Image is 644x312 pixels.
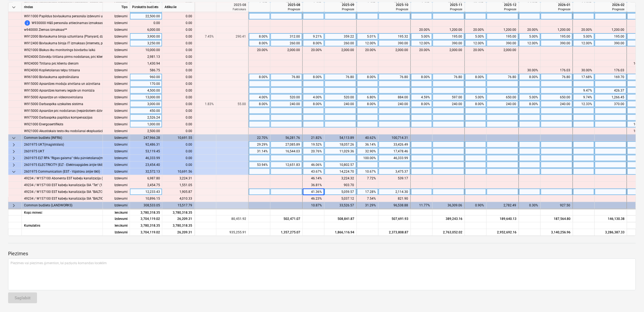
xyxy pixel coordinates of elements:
span: content_copy [166,122,170,127]
span: content_copy [166,109,170,113]
div: 27,085.89 [273,141,300,148]
span: W912400 Būvlaukuma biroja IT izmaksas (internets, printeru izmantošana) [24,40,133,47]
div: 240.00 [543,101,570,108]
span: W915000 Apsardze un videonovērošana [24,94,83,101]
div: 3,780,318.35 [162,209,195,216]
div: 8.00% [359,74,376,80]
div: 5.00% [575,33,592,40]
div: Izdevumi [103,20,130,26]
div: Izdevumi [103,216,130,222]
div: 76.80 [381,74,408,80]
div: 16,544.03 [273,148,300,155]
div: 12.33% [575,101,592,108]
div: Izdevumi [103,162,130,168]
div: Izdevumi [103,101,130,108]
div: 0.00 [165,13,192,20]
div: 8.00% [413,101,430,108]
div: 240.00 [327,101,354,108]
div: 36.14% [359,141,376,148]
div: 76.80 [435,74,462,80]
div: 2025-08 [273,2,301,7]
div: 0.00 [165,67,192,74]
div: 53.94% [251,162,268,168]
div: 12,233.43 [130,189,162,195]
span: content_copy [166,116,170,120]
div: 2,000.00 [435,47,462,53]
div: 650.00 [489,94,516,101]
span: W915000 Apsardzes kameru iegāde un montāža [24,87,95,94]
span: keyboard_arrow_down [11,4,17,11]
div: 2025-10 [381,2,409,7]
div: 5.00% [467,33,484,40]
div: 0.00 [165,128,192,135]
span: content_copy [166,89,170,93]
div: 359.22 [327,33,354,40]
div: Izdevumi [103,189,130,195]
div: 4.00% [251,94,268,101]
span: content_copy [166,82,170,86]
div: Izdevumi [103,13,130,20]
div: 30.00% [521,67,538,74]
div: 20.00% [521,26,538,33]
div: 5.00% [413,33,430,40]
div: 29.29% [251,141,268,148]
div: 2,454.75 [130,182,162,189]
div: 3,704,119.02 [130,229,162,236]
div: 0.00 [165,80,192,87]
div: 3,000.00 [130,101,162,108]
span: W915000 Darbaspēka uzskaites sistēma [24,101,84,108]
span: content_copy [166,68,170,73]
span: 2601975 UKT [24,148,44,155]
div: 76.80 [273,74,300,80]
div: 12.00% [521,40,538,47]
div: 9.47% [575,87,592,94]
div: 40.62% [359,135,376,141]
div: Izdevumi [103,87,130,94]
span: W921000 Energosertifikāts [24,121,63,128]
div: 22.70% [251,135,268,141]
div: 176.03 [597,67,625,74]
div: 240.00 [273,101,300,108]
span: W924000 Koplietošanas telpu tīrīsana [24,67,80,74]
div: 8.00% [467,101,484,108]
div: 520.00 [327,94,354,101]
div: 2025-11 [435,2,463,7]
div: 1,200.00 [489,26,516,33]
div: Izdevumi [103,148,130,155]
div: 76.80 [327,74,354,80]
div: 195.32 [381,33,408,40]
div: 20.00% [467,47,484,53]
div: 30.00% [575,67,592,74]
div: 5.00% [467,94,484,101]
span: content_copy [166,21,170,25]
div: 8.00% [521,101,538,108]
div: 2025-12 [489,2,517,7]
div: Izdevumi [103,195,130,202]
div: 17.68% [575,74,592,80]
span: W924000 Dzīvokļu tīrīšana pirms nodošanas, pēc klientu dienām, logu mazgāšana(pārdodamie m2) [24,53,169,60]
div: Izdevumi [103,94,130,101]
div: 0.00 [165,74,192,80]
span: W912000 Būvlaukuma biroja uzturēšana (Planyard, dzer.ūdens, kafijas aparāts u.c) [24,33,144,40]
div: Izdevumi [103,26,130,33]
div: Izdevumi [103,135,130,141]
div: 260.00 [273,40,300,47]
span: content_copy [166,28,170,32]
span: content_copy [166,35,170,39]
div: 0.00 [162,155,195,162]
div: 54,113.89 [327,135,354,141]
div: 26,209.31 [162,216,195,222]
div: 12,651.83 [273,162,300,168]
div: 8.00% [467,74,484,80]
div: 23,454.40 [130,162,162,168]
div: 0.00 [165,26,192,33]
div: 8.00% [305,101,322,108]
div: 8.00% [413,74,430,80]
div: 33,426.49 [381,141,408,148]
div: 76.80 [489,74,516,80]
div: Kumulatīvs [22,222,103,229]
div: 0.00 [165,53,192,60]
div: 4.59% [413,94,430,101]
div: 4.00% [305,94,322,101]
div: 20.00% [575,26,592,33]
